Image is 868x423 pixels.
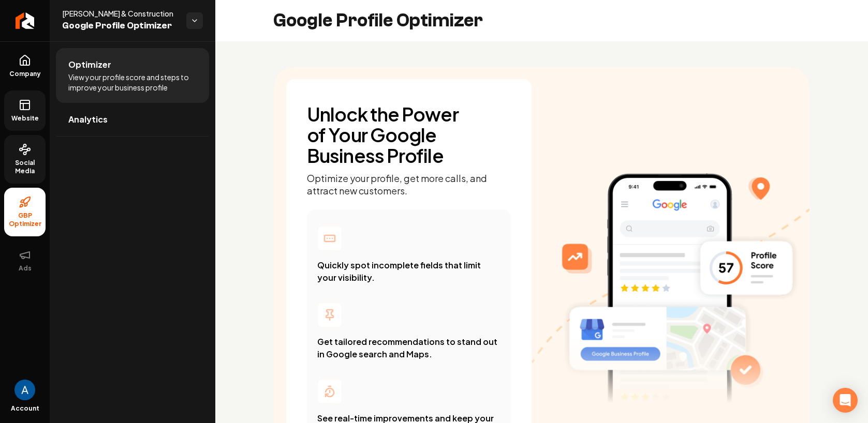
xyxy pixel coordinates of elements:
span: Account [11,404,39,413]
span: View your profile score and steps to improve your business profile [68,72,197,93]
p: Get tailored recommendations to stand out in Google search and Maps. [317,336,501,360]
h2: Google Profile Optimizer [273,10,483,31]
span: Analytics [68,113,108,126]
img: Andrew Magana [14,380,35,400]
img: Rebolt Logo [16,12,35,29]
a: Analytics [56,103,209,136]
span: Google Profile Optimizer [62,19,178,33]
div: Open Intercom Messenger [833,388,858,413]
button: Open user button [14,380,35,400]
span: [PERSON_NAME] & Construction [62,8,178,19]
span: Optimizer [68,58,111,71]
span: Ads [14,264,36,273]
span: GBP Optimizer [4,211,46,228]
h1: Unlock the Power of Your Google Business Profile [307,104,473,166]
a: Social Media [4,135,46,184]
a: Website [4,90,46,131]
a: Company [4,46,46,86]
img: GBP Optimizer [532,162,810,403]
span: Company [5,70,45,78]
button: Ads [4,240,46,281]
span: Social Media [4,159,46,175]
p: Quickly spot incomplete fields that limit your visibility. [317,259,501,284]
span: Website [7,114,43,123]
p: Optimize your profile, get more calls, and attract new customers. [307,172,511,197]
